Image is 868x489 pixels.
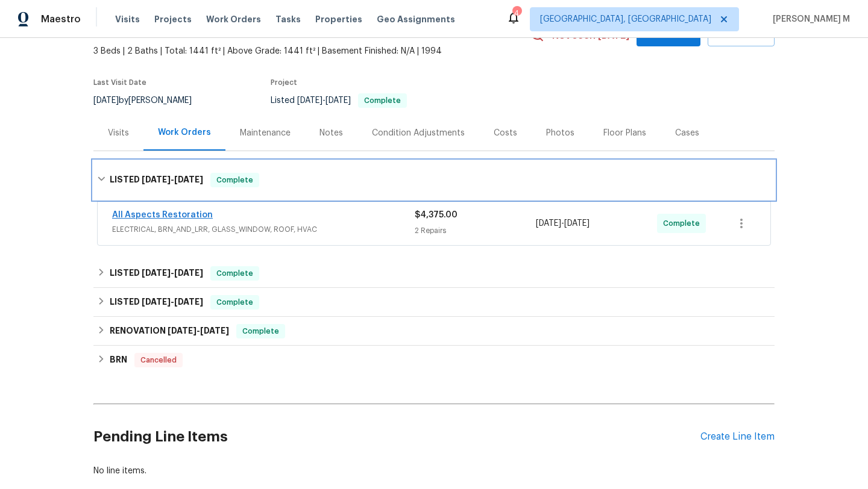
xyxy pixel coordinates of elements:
[494,127,517,139] div: Costs
[540,13,711,25] span: [GEOGRAPHIC_DATA], [GEOGRAPHIC_DATA]
[112,223,415,235] span: ELECTRICAL, BRN_AND_LRR, GLASS_WINDOW, ROOF, HVAC
[564,219,590,228] span: [DATE]
[206,13,261,25] span: Work Orders
[546,127,574,139] div: Photos
[174,297,203,306] span: [DATE]
[174,175,203,184] span: [DATE]
[93,79,146,86] span: Last Visit Date
[315,13,362,25] span: Properties
[93,288,775,317] div: LISTED [DATE]-[DATE]Complete
[415,211,458,219] span: $4,375.00
[212,174,258,186] span: Complete
[212,267,258,279] span: Complete
[93,465,775,477] div: No line items.
[319,127,343,139] div: Notes
[112,211,213,219] a: All Aspects Restoration
[237,325,284,337] span: Complete
[142,269,171,277] span: [DATE]
[93,317,775,346] div: RENOVATION [DATE]-[DATE]Complete
[110,295,203,310] h6: LISTED
[110,324,229,338] h6: RENOVATION
[359,97,406,104] span: Complete
[93,259,775,288] div: LISTED [DATE]-[DATE]Complete
[136,354,181,366] span: Cancelled
[275,15,301,23] span: Tasks
[768,13,850,25] span: [PERSON_NAME] M
[271,96,407,105] span: Listed
[297,96,351,105] span: -
[536,219,561,228] span: [DATE]
[168,326,197,335] span: [DATE]
[110,173,203,187] h6: LISTED
[93,409,700,465] h2: Pending Line Items
[93,346,775,375] div: BRN Cancelled
[142,175,171,184] span: [DATE]
[142,297,203,306] span: -
[41,13,81,25] span: Maestro
[174,269,203,277] span: [DATE]
[536,217,590,229] span: -
[142,269,203,277] span: -
[115,13,140,25] span: Visits
[93,93,206,108] div: by [PERSON_NAME]
[110,266,203,281] h6: LISTED
[93,96,119,105] span: [DATE]
[325,96,351,105] span: [DATE]
[675,127,699,139] div: Cases
[108,127,129,139] div: Visits
[297,96,322,105] span: [DATE]
[663,217,705,229] span: Complete
[700,431,775,443] div: Create Line Item
[142,297,171,306] span: [DATE]
[154,13,192,25] span: Projects
[212,296,258,308] span: Complete
[168,326,229,335] span: -
[200,326,229,335] span: [DATE]
[110,353,127,367] h6: BRN
[512,7,521,19] div: 4
[158,126,211,139] div: Work Orders
[415,225,536,237] div: 2 Repairs
[603,127,646,139] div: Floor Plans
[142,175,203,184] span: -
[372,127,465,139] div: Condition Adjustments
[271,79,297,86] span: Project
[93,161,775,199] div: LISTED [DATE]-[DATE]Complete
[240,127,291,139] div: Maintenance
[377,13,455,25] span: Geo Assignments
[93,45,530,57] span: 3 Beds | 2 Baths | Total: 1441 ft² | Above Grade: 1441 ft² | Basement Finished: N/A | 1994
